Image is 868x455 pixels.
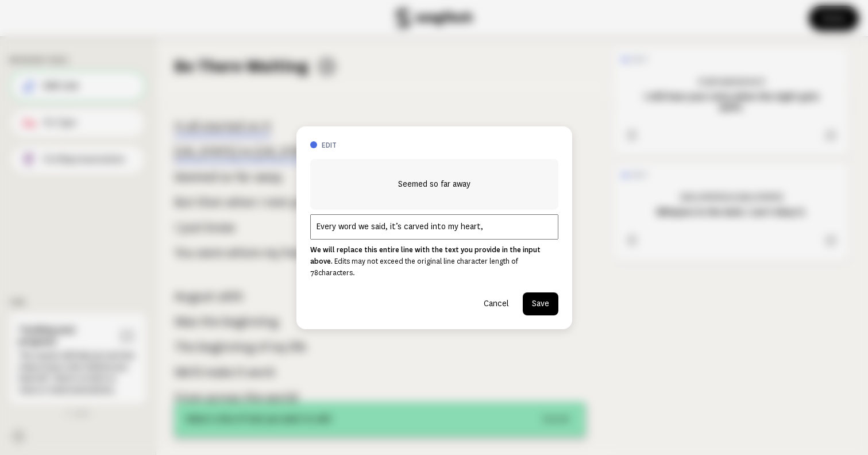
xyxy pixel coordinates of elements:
button: Save [523,292,558,315]
span: Edits may not exceed the original line character length of 78 characters. [310,256,518,277]
h3: edit [322,140,558,150]
span: Seemed so far away [398,178,470,191]
button: Cancel [474,292,518,315]
input: Add your line edit here [310,214,558,240]
strong: We will replace this entire line with the text you provide in the input above. [310,245,541,266]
